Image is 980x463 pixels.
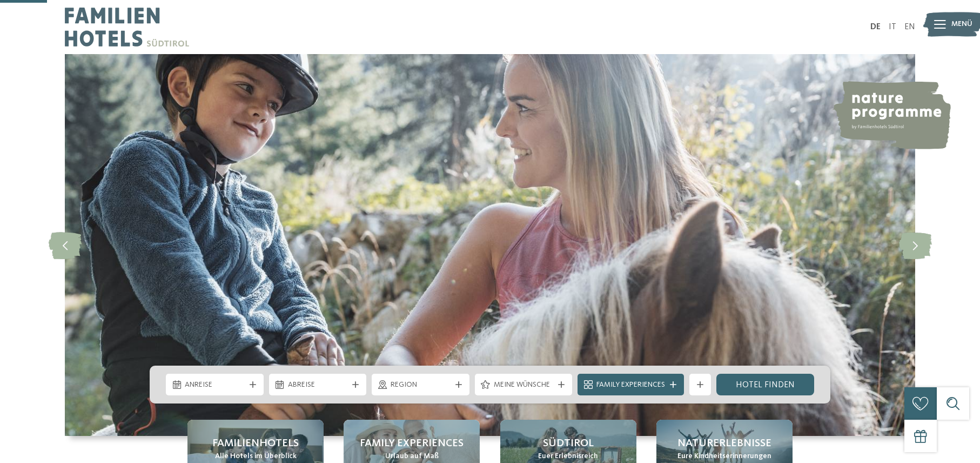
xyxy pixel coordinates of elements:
a: Hotel finden [716,374,814,395]
span: Euer Erlebnisreich [538,451,598,462]
a: DE [870,23,881,31]
span: Urlaub auf Maß [385,451,439,462]
img: Familienhotels Südtirol: The happy family places [65,54,915,436]
span: Familienhotels [212,436,299,451]
span: Alle Hotels im Überblick [215,451,297,462]
span: Menü [951,19,972,30]
span: Naturerlebnisse [677,436,771,451]
a: EN [904,23,915,31]
span: Eure Kindheitserinnerungen [677,451,771,462]
span: Region [391,380,451,391]
span: Meine Wünsche [494,380,554,391]
span: Anreise [185,380,245,391]
span: Family Experiences [596,380,665,391]
span: Südtirol [543,436,594,451]
img: nature programme by Familienhotels Südtirol [832,81,951,149]
span: Abreise [288,380,348,391]
span: Family Experiences [360,436,464,451]
a: IT [889,23,896,31]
